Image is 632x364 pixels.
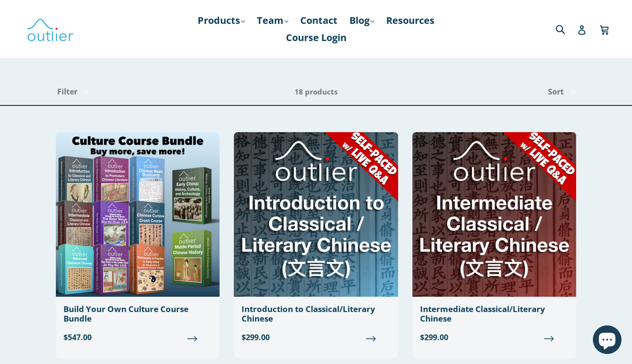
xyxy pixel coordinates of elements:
span: $547.00 [63,332,212,343]
img: Intermediate Classical/Literary Chinese [412,132,576,297]
inbox-online-store-chat: Shopify online store chat [590,325,624,356]
a: Blog [345,12,379,29]
span: 18 products [295,87,337,96]
span: $299.00 [242,332,390,343]
div: Intermediate Classical/Literary Chinese [420,304,569,324]
a: Course Login [281,29,351,46]
a: Resources [381,12,439,29]
span: $299.00 [420,332,569,343]
div: Introduction to Classical/Literary Chinese [242,304,390,324]
div: Build Your Own Culture Course Bundle [63,304,212,324]
a: Build Your Own Culture Course Bundle $547.00 [56,132,220,351]
img: Build Your Own Culture Course Bundle [56,132,220,297]
img: Introduction to Classical/Literary Chinese [234,132,398,297]
a: Team [252,12,293,29]
a: Products [193,12,250,29]
a: Contact [295,12,342,29]
img: Outlier Linguistics [26,15,74,43]
input: Search [553,19,579,39]
a: Introduction to Classical/Literary Chinese $299.00 [234,132,398,351]
a: Intermediate Classical/Literary Chinese $299.00 [412,132,576,351]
